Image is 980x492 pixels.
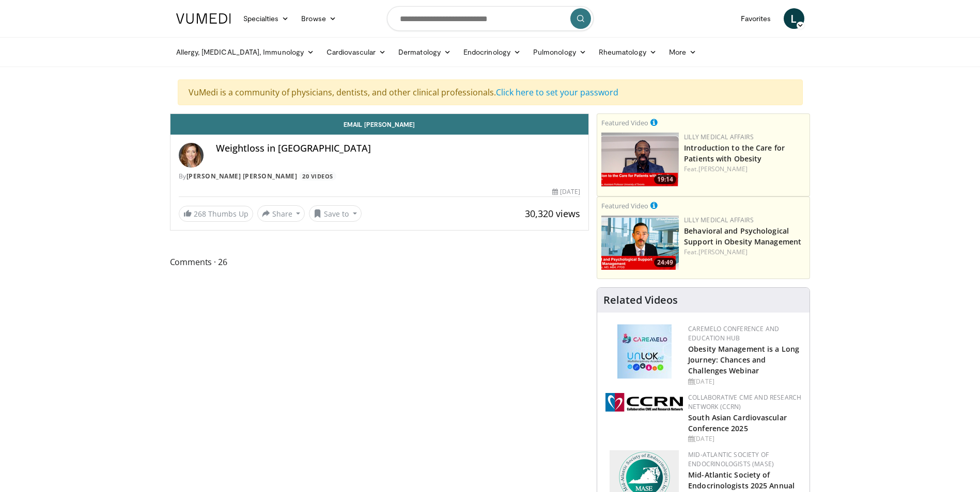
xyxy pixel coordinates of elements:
[179,172,581,181] div: By
[688,377,801,386] div: [DATE]
[176,13,231,24] img: VuMedi Logo
[457,42,527,62] a: Endocrinology
[663,42,703,62] a: More
[601,216,679,270] img: ba3304f6-7838-4e41-9c0f-2e31ebde6754.png.150x105_q85_crop-smart_upscale.png
[684,248,805,257] div: Feat.
[309,205,362,222] button: Save to
[688,393,801,411] a: Collaborative CME and Research Network (CCRN)
[170,114,589,135] a: Email [PERSON_NAME]
[688,450,774,468] a: Mid-Atlantic Society of Endocrinologists (MASE)
[617,324,672,379] img: 45df64a9-a6de-482c-8a90-ada250f7980c.png.150x105_q85_autocrop_double_scale_upscale_version-0.2.jpg
[684,226,801,247] a: Behavioral and Psychological Support in Obesity Management
[688,324,779,342] a: CaReMeLO Conference and Education Hub
[601,216,679,270] a: 24:49
[186,172,298,181] a: [PERSON_NAME] [PERSON_NAME]
[601,133,679,187] a: 19:14
[178,79,803,105] div: VuMedi is a community of physicians, dentists, and other clinical professionals.
[698,248,748,256] a: [PERSON_NAME]
[698,165,748,173] a: [PERSON_NAME]
[170,42,321,62] a: Allergy, [MEDICAL_DATA], Immunology
[688,434,801,444] div: [DATE]
[601,118,648,127] small: Featured Video
[684,143,785,163] a: Introduction to the Care for Patients with Obesity
[170,255,589,269] span: Comments 26
[320,42,392,62] a: Cardiovascular
[496,87,618,98] a: Click here to set your password
[654,258,676,267] span: 24:49
[601,201,648,210] small: Featured Video
[194,209,206,219] span: 268
[605,393,683,412] img: a04ee3ba-8487-4636-b0fb-5e8d268f3737.png.150x105_q85_autocrop_double_scale_upscale_version-0.2.png
[257,205,305,222] button: Share
[684,133,754,141] a: Lilly Medical Affairs
[784,8,804,29] a: L
[295,8,343,29] a: Browse
[654,175,676,184] span: 19:14
[688,344,799,375] a: Obesity Management is a Long Journey: Chances and Challenges Webinar
[525,207,580,220] span: 30,320 views
[392,42,457,62] a: Dermatology
[216,143,581,154] h4: Weightloss in [GEOGRAPHIC_DATA]
[684,165,805,174] div: Feat.
[601,133,679,187] img: acc2e291-ced4-4dd5-b17b-d06994da28f3.png.150x105_q85_crop-smart_upscale.png
[603,294,678,306] h4: Related Videos
[179,206,253,222] a: 268 Thumbs Up
[735,8,777,29] a: Favorites
[387,6,594,31] input: Search topics, interventions
[684,216,754,224] a: Lilly Medical Affairs
[527,42,593,62] a: Pulmonology
[552,187,580,196] div: [DATE]
[688,413,787,433] a: South Asian Cardiovascular Conference 2025
[179,143,204,168] img: Avatar
[593,42,663,62] a: Rheumatology
[299,172,337,181] a: 20 Videos
[237,8,295,29] a: Specialties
